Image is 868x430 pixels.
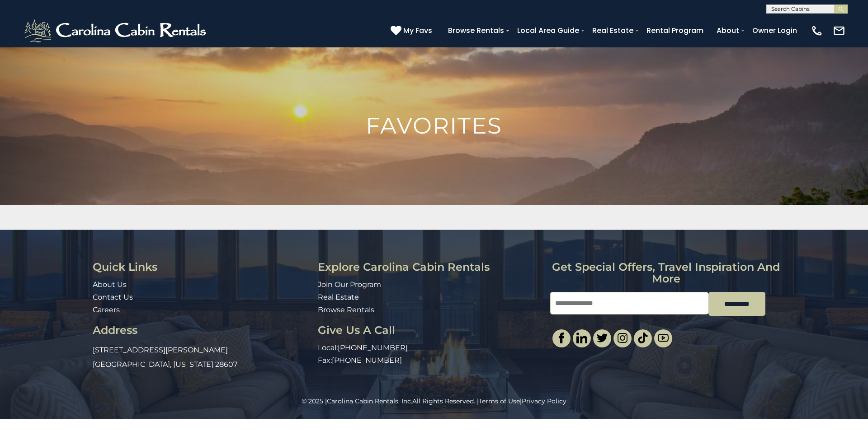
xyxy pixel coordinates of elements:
[712,23,744,38] a: About
[318,343,543,353] p: Local:
[403,25,432,36] span: My Favs
[327,397,412,405] a: Carolina Cabin Rentals, Inc.
[443,23,509,38] a: Browse Rentals
[642,23,708,38] a: Rental Program
[479,397,520,405] a: Terms of Use
[93,261,311,273] h3: Quick Links
[93,305,120,314] a: Careers
[93,343,311,372] p: [STREET_ADDRESS][PERSON_NAME] [GEOGRAPHIC_DATA], [US_STATE] 28607
[318,280,381,289] a: Join Our Program
[338,343,408,352] a: [PHONE_NUMBER]
[93,293,133,301] a: Contact Us
[522,397,566,405] a: Privacy Policy
[556,333,567,343] img: facebook-single.svg
[302,397,412,405] span: © 2025 |
[23,17,210,44] img: White-1-2.png
[318,261,543,273] h3: Explore Carolina Cabin Rentals
[550,261,782,285] h3: Get special offers, travel inspiration and more
[318,305,374,314] a: Browse Rentals
[332,356,402,365] a: [PHONE_NUMBER]
[318,356,543,366] p: Fax:
[658,333,669,343] img: youtube-light.svg
[576,333,587,343] img: linkedin-single.svg
[391,25,434,37] a: My Favs
[93,280,127,289] a: About Us
[833,24,845,37] img: mail-regular-white.png
[318,324,543,336] h3: Give Us A Call
[20,397,848,406] p: All Rights Reserved. | |
[597,333,608,343] img: twitter-single.svg
[588,23,638,38] a: Real Estate
[637,333,648,343] img: tiktok.svg
[748,23,802,38] a: Owner Login
[617,333,628,343] img: instagram-single.svg
[318,293,359,301] a: Real Estate
[93,324,311,336] h3: Address
[513,23,584,38] a: Local Area Guide
[811,24,823,37] img: phone-regular-white.png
